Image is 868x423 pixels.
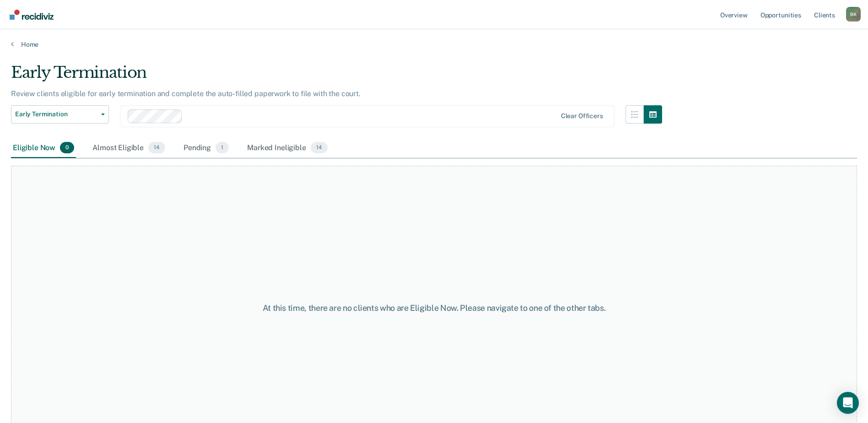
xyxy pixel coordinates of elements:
[245,138,329,158] div: Marked Ineligible14
[216,142,229,154] span: 1
[11,105,109,124] button: Early Termination
[15,110,97,118] span: Early Termination
[11,138,76,158] div: Eligible Now0
[311,142,328,154] span: 14
[182,138,231,158] div: Pending1
[11,89,361,98] p: Review clients eligible for early termination and complete the auto-filled paperwork to file with...
[846,7,861,22] div: B K
[11,40,857,49] a: Home
[846,7,861,22] button: Profile dropdown button
[91,138,167,158] div: Almost Eligible14
[10,10,54,20] img: Recidiviz
[837,392,859,414] div: Open Intercom Messenger
[60,142,74,154] span: 0
[11,63,662,89] div: Early Termination
[148,142,165,154] span: 14
[561,112,603,120] div: Clear officers
[223,303,646,313] div: At this time, there are no clients who are Eligible Now. Please navigate to one of the other tabs.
